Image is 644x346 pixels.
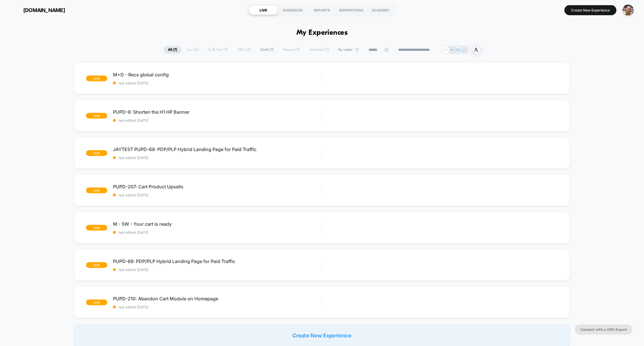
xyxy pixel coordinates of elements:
[113,184,322,190] span: PUPD-207: Cart Product Upsells
[113,118,322,123] span: last edited: [DATE]
[86,150,107,156] span: draft
[338,48,352,52] span: By Label
[621,4,635,16] button: ppic
[86,188,107,193] span: draft
[113,221,322,227] span: M - SW - Your cart is ready
[113,258,322,264] span: PUPD-69: PDP/PLP Hybrid Landing Page for Paid Traffic
[296,29,348,37] h1: My Experiences
[307,5,337,15] div: REPORTS
[86,299,107,305] span: draft
[113,72,322,78] span: M+D - Recs global config
[113,305,322,309] span: last edited: [DATE]
[256,46,278,54] span: Draft ( 7 )
[86,225,107,231] span: draft
[113,230,322,235] span: last edited: [DATE]
[113,146,322,152] span: JAYTEST PUPD-69: PDP/PLP Hybrid Landing Page for Paid Traffic
[278,5,307,15] div: AUDIENCES
[337,5,366,15] div: INSPIRATIONS
[249,5,278,15] div: LIVE
[9,5,67,15] button: [DOMAIN_NAME]
[113,109,322,115] span: PUPD-9: Shorten the H1 HP Banner
[113,296,322,301] span: PUPD-210: Abandon Cart Module on Homepage
[456,48,461,52] p: GS
[113,193,322,197] span: last edited: [DATE]
[463,48,467,52] p: JJ
[622,5,634,16] img: ppic
[564,5,616,15] button: Create New Experience
[366,5,395,15] div: ACADEMY
[113,156,322,160] span: last edited: [DATE]
[113,81,322,85] span: last edited: [DATE]
[164,46,181,54] span: All ( 7 )
[86,262,107,268] span: draft
[86,113,107,119] span: draft
[575,324,632,335] button: Connect with a CRO Expert
[450,48,454,52] p: JK
[441,46,450,54] div: + 1
[113,268,322,272] span: last edited: [DATE]
[23,7,65,13] span: [DOMAIN_NAME]
[86,76,107,81] span: draft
